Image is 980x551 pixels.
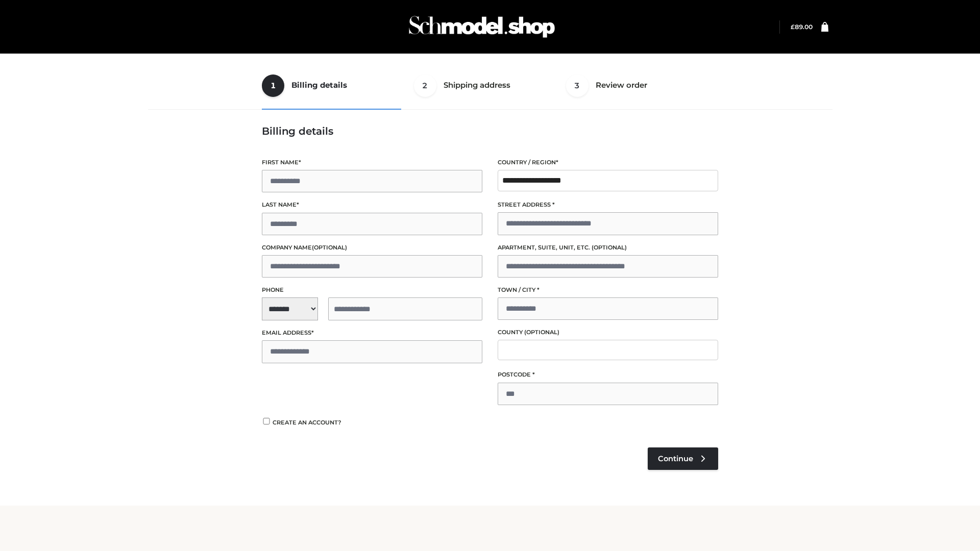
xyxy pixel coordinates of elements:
[791,23,813,31] bdi: 89.00
[312,244,347,251] span: (optional)
[498,370,718,380] label: Postcode
[791,23,813,31] a: £89.00
[498,243,718,253] label: Apartment, suite, unit, etc.
[592,244,627,251] span: (optional)
[262,158,482,167] label: First name
[498,200,718,210] label: Street address
[405,7,558,47] img: Schmodel Admin 964
[262,243,482,253] label: Company name
[524,329,559,336] span: (optional)
[273,419,341,426] span: Create an account?
[498,328,718,337] label: County
[262,418,271,424] input: Create an account?
[498,285,718,295] label: Town / City
[498,158,718,167] label: Country / Region
[262,125,718,137] h3: Billing details
[658,454,693,463] span: Continue
[791,23,795,31] span: £
[262,200,482,210] label: Last name
[262,285,482,295] label: Phone
[262,328,482,338] label: Email address
[648,447,718,470] a: Continue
